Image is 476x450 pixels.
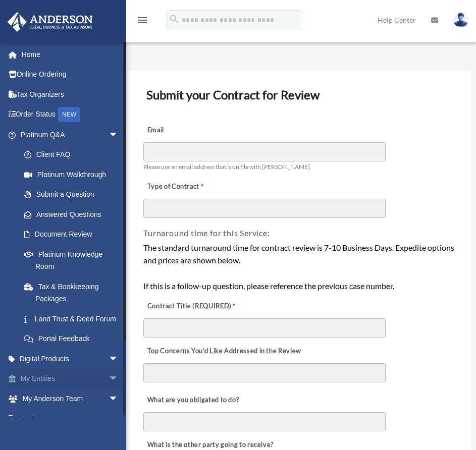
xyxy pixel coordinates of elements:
label: Contract Title (REQUIRED) [143,300,244,314]
a: Submit a Question [14,185,134,205]
a: Portal Feedback [14,329,134,349]
label: Top Concerns You’d Like Addressed in the Review [143,345,304,359]
span: Turnaround time for this Service: [143,228,270,238]
i: menu [136,14,148,26]
h3: Submit your Contract for Review [142,84,457,105]
a: My Entitiesarrow_drop_down [7,369,134,389]
span: arrow_drop_down [109,388,129,409]
a: Platinum Knowledge Room [14,244,134,276]
a: Order StatusNEW [7,104,134,125]
a: Platinum Walkthrough [14,164,134,185]
a: Land Trust & Deed Forum [14,309,134,329]
a: Online Ordering [7,65,134,85]
a: My Documentsarrow_drop_down [7,409,134,429]
a: Tax Organizers [7,84,134,104]
a: My Anderson Teamarrow_drop_down [7,388,134,409]
a: Digital Productsarrow_drop_down [7,349,134,369]
div: NEW [58,107,80,122]
a: Home [7,44,134,65]
div: The standard turnaround time for contract review is 7-10 Business Days. Expedite options and pric... [143,241,456,293]
label: Email [143,124,244,138]
span: Please use an email address that is on file with [PERSON_NAME] [143,163,310,171]
a: Answered Questions [14,204,134,224]
span: arrow_drop_down [109,349,129,369]
img: Anderson Advisors Platinum Portal [5,12,96,32]
a: Client FAQ [14,145,134,165]
a: Tax & Bookkeeping Packages [14,276,134,309]
a: Document Review [14,224,129,245]
span: arrow_drop_down [109,125,129,145]
label: Type of Contract [143,180,244,194]
img: User Pic [453,13,468,27]
span: arrow_drop_down [109,369,129,389]
span: arrow_drop_down [109,409,129,429]
i: search [169,14,180,25]
label: What are you obligated to do? [143,393,244,407]
a: menu [136,18,148,26]
a: Platinum Q&Aarrow_drop_down [7,125,134,145]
